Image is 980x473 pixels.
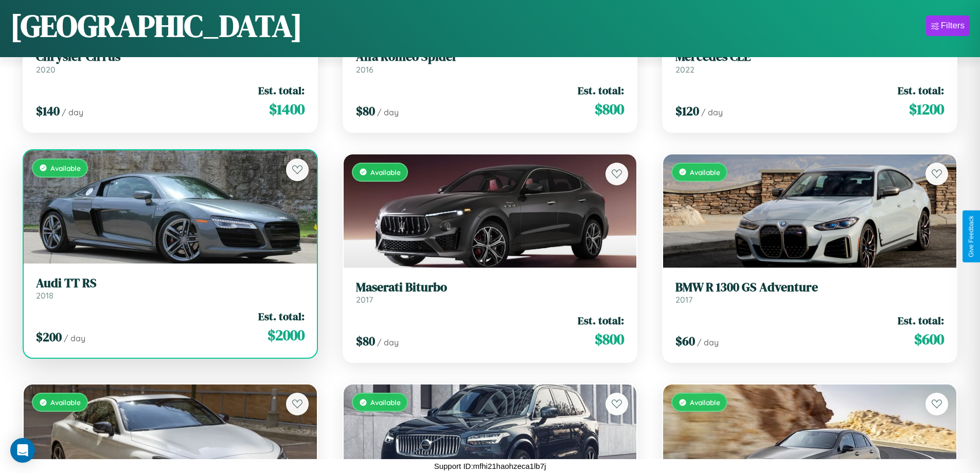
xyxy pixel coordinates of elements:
[36,276,305,291] h3: Audi TT RS
[675,280,944,305] a: BMW R 1300 GS Adventure2017
[941,21,965,31] div: Filters
[701,107,723,117] span: / day
[356,64,373,75] span: 2016
[370,398,401,407] span: Available
[377,107,399,117] span: / day
[578,313,624,328] span: Est. total:
[926,15,970,36] button: Filters
[675,49,944,64] h3: Mercedes CLE
[10,5,302,47] h1: [GEOGRAPHIC_DATA]
[898,83,944,98] span: Est. total:
[675,64,694,75] span: 2022
[269,99,305,119] span: $ 1400
[62,107,83,117] span: / day
[675,102,699,119] span: $ 120
[898,313,944,328] span: Est. total:
[356,332,375,349] span: $ 80
[434,459,546,473] p: Support ID: mfhi21haohzeca1lb7j
[36,49,305,64] h3: Chrysler Cirrus
[675,332,695,349] span: $ 60
[356,102,375,119] span: $ 80
[36,49,305,75] a: Chrysler Cirrus2020
[356,280,625,305] a: Maserati Biturbo2017
[914,329,944,349] span: $ 600
[258,83,305,98] span: Est. total:
[578,83,624,98] span: Est. total:
[268,325,305,345] span: $ 2000
[10,438,35,463] div: Open Intercom Messenger
[356,49,625,64] h3: Alfa Romeo Spider
[690,398,720,407] span: Available
[356,49,625,75] a: Alfa Romeo Spider2016
[909,99,944,119] span: $ 1200
[36,328,62,345] span: $ 200
[595,329,624,349] span: $ 800
[595,99,624,119] span: $ 800
[36,276,305,301] a: Audi TT RS2018
[64,333,85,343] span: / day
[50,164,81,172] span: Available
[258,309,305,324] span: Est. total:
[50,398,81,407] span: Available
[675,280,944,295] h3: BMW R 1300 GS Adventure
[968,216,975,257] div: Give Feedback
[356,294,373,305] span: 2017
[36,290,54,301] span: 2018
[377,337,399,347] span: / day
[36,64,56,75] span: 2020
[356,280,625,295] h3: Maserati Biturbo
[36,102,60,119] span: $ 140
[697,337,719,347] span: / day
[675,49,944,75] a: Mercedes CLE2022
[675,294,692,305] span: 2017
[690,168,720,177] span: Available
[370,168,401,177] span: Available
